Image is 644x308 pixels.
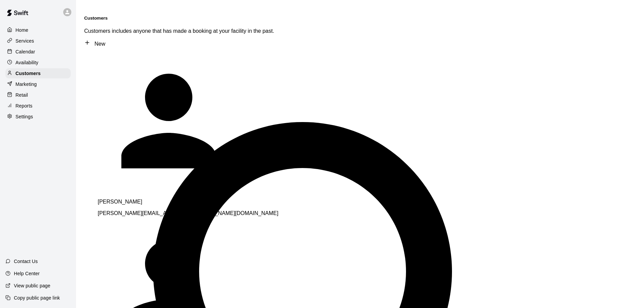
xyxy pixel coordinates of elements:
[14,294,60,301] p: Copy public page link
[16,59,39,66] p: Availability
[5,68,71,78] a: Customers
[84,28,636,34] p: Customers includes anyone that has made a booking at your facility in the past.
[5,25,71,35] a: Home
[98,50,287,193] div: Mitchel Palomba
[84,41,105,47] a: New
[98,210,278,216] span: [PERSON_NAME][EMAIL_ADDRESS][PERSON_NAME][DOMAIN_NAME]
[5,47,71,57] a: Calendar
[14,270,40,277] p: Help Center
[5,101,71,111] a: Reports
[16,48,35,55] p: Calendar
[5,57,71,68] a: Availability
[98,199,287,205] p: [PERSON_NAME]
[16,92,28,98] p: Retail
[5,90,71,100] a: Retail
[14,258,38,265] p: Contact Us
[16,113,33,120] p: Settings
[16,27,28,33] p: Home
[16,81,37,88] p: Marketing
[16,70,41,77] p: Customers
[16,38,34,44] p: Services
[14,282,50,289] p: View public page
[5,112,71,122] a: Settings
[5,79,71,89] a: Marketing
[16,102,32,109] p: Reports
[84,16,636,21] h5: Customers
[5,36,71,46] a: Services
